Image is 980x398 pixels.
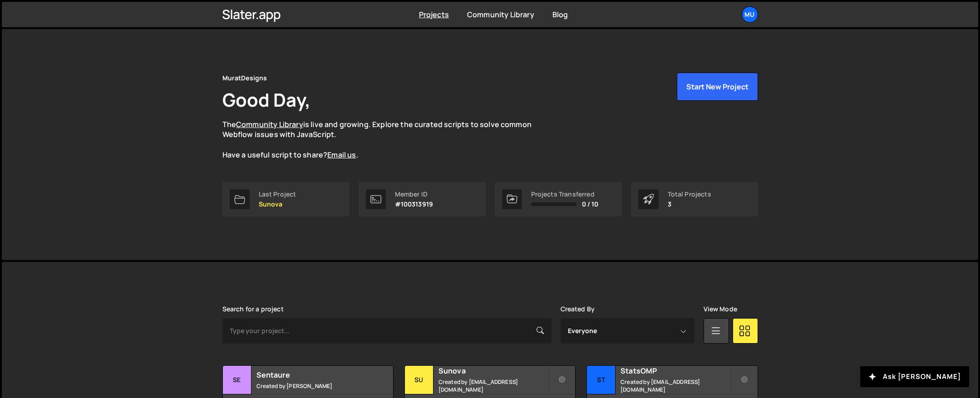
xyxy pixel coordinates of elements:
a: Projects [419,10,449,20]
p: The is live and growing. Explore the curated scripts to solve common Webflow issues with JavaScri... [222,119,549,160]
p: Sunova [259,201,296,208]
div: Se [223,366,251,394]
label: View Mode [704,305,737,313]
h2: StatsOMP [621,366,730,376]
a: Blog [552,10,568,20]
div: Member ID [395,191,433,198]
h2: Sunova [438,366,548,376]
label: Created By [561,305,595,313]
small: Created by [EMAIL_ADDRESS][DOMAIN_NAME] [621,378,730,393]
p: #100313919 [395,201,433,208]
button: Ask [PERSON_NAME] [860,366,969,387]
div: Last Project [259,191,296,198]
a: Community Library [236,119,303,129]
p: 3 [668,201,711,208]
div: Su [405,366,433,394]
div: St [587,366,616,394]
a: Email us [327,150,356,160]
a: Mu [742,6,758,23]
h1: Good Day, [222,87,310,112]
div: Total Projects [668,191,711,198]
div: MuratDesigns [222,73,267,84]
a: Community Library [467,10,534,20]
label: Search for a project [222,305,284,313]
small: Created by [EMAIL_ADDRESS][DOMAIN_NAME] [438,378,548,393]
h2: Sentaure [256,370,366,380]
small: Created by [PERSON_NAME] [256,382,366,390]
a: Last Project Sunova [222,182,350,216]
input: Type your project... [222,318,552,344]
div: Projects Transferred [531,191,599,198]
span: 0 / 10 [582,201,599,208]
button: Start New Project [677,73,758,101]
